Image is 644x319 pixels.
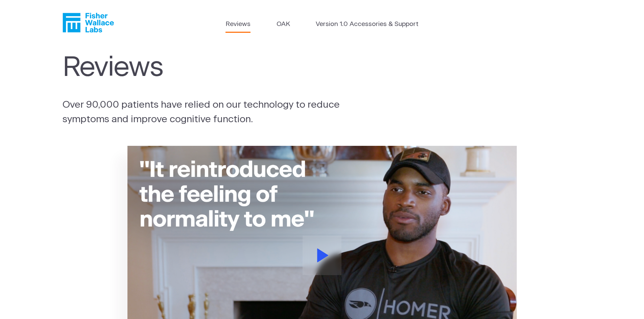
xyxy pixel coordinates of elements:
svg: Play [317,248,329,262]
a: Reviews [225,20,251,29]
a: Fisher Wallace [63,13,114,32]
h1: Reviews [63,52,355,84]
p: Over 90,000 patients have relied on our technology to reduce symptoms and improve cognitive funct... [63,98,358,127]
a: OAK [277,20,290,29]
a: Version 1.0 Accessories & Support [316,20,419,29]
